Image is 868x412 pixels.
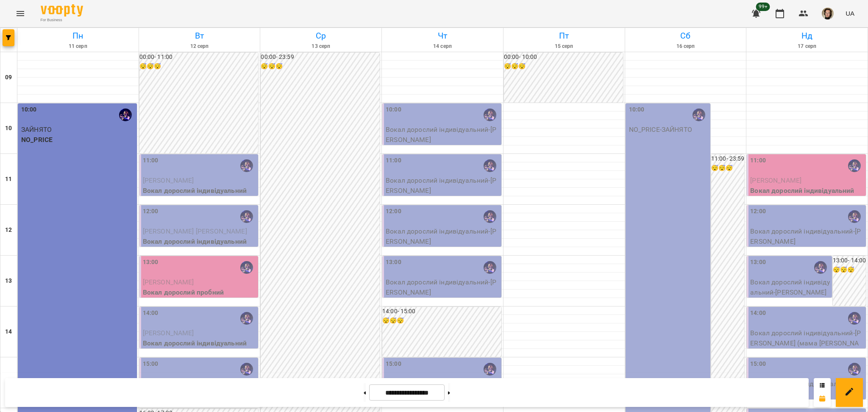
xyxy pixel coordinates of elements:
[21,105,37,114] label: 10:00
[484,109,496,121] img: Христина Андреєва [вокал]
[750,309,766,318] label: 14:00
[750,359,766,369] label: 15:00
[261,62,380,71] h6: 😴😴😴
[750,258,766,267] label: 13:00
[383,42,502,50] h6: 14 серп
[5,124,12,133] h6: 10
[240,159,253,172] img: Христина Андреєва [вокал]
[750,207,766,216] label: 12:00
[822,8,834,19] img: ca42d86af298de2cee48a02f10d5ecd3.jfif
[143,207,159,216] label: 12:00
[748,29,866,42] h6: Нд
[143,359,159,369] label: 15:00
[5,225,12,235] h6: 12
[693,109,705,121] img: Христина Андреєва [вокал]
[240,261,253,274] img: Христина Андреєва [вокал]
[833,256,866,265] h6: 13:00 - 14:00
[240,363,253,376] img: Христина Андреєва [вокал]
[386,125,500,145] p: Вокал дорослий індивідуальний - [PERSON_NAME]
[140,29,259,42] h6: Вт
[262,42,380,50] h6: 13 серп
[143,309,159,318] label: 14:00
[139,62,259,71] h6: 😴😴😴
[386,175,500,195] p: Вокал дорослий індивідуальний - [PERSON_NAME]
[505,42,623,50] h6: 15 серп
[21,125,52,134] span: ЗАЙНЯТО
[626,42,745,50] h6: 16 серп
[386,207,401,216] label: 12:00
[143,227,247,235] span: [PERSON_NAME] [PERSON_NAME]
[10,3,31,24] button: Menu
[750,226,864,246] p: Вокал дорослий індивідуальний - [PERSON_NAME]
[21,135,135,145] p: NO_PRICE
[846,9,854,18] span: UA
[143,186,257,196] p: Вокал дорослий індивідуальний
[629,105,645,114] label: 10:00
[143,278,194,286] span: [PERSON_NAME]
[143,258,159,267] label: 13:00
[484,159,496,172] img: Христина Андреєва [вокал]
[814,261,827,274] img: Христина Андреєва [вокал]
[848,159,861,172] img: Христина Андреєва [вокал]
[143,329,194,337] span: [PERSON_NAME]
[143,176,194,184] span: [PERSON_NAME]
[5,175,12,184] h6: 11
[848,210,861,223] img: Христина Андреєва [вокал]
[19,29,137,42] h6: Пн
[143,156,159,165] label: 11:00
[262,29,380,42] h6: Ср
[842,6,858,21] button: UA
[5,327,12,337] h6: 14
[504,53,623,62] h6: 00:00 - 10:00
[750,328,864,358] p: Вокал дорослий індивідуальний - [PERSON_NAME] (мама [PERSON_NAME])
[750,156,766,165] label: 11:00
[240,312,253,325] img: Христина Андреєва [вокал]
[386,277,500,297] p: Вокал дорослий індивідуальний - [PERSON_NAME]
[119,109,132,121] img: Христина Андреєва [вокал]
[143,338,257,348] p: Вокал дорослий індивідуальний
[386,258,401,267] label: 13:00
[833,265,866,275] h6: 😴😴😴
[386,156,401,165] label: 11:00
[5,73,12,82] h6: 09
[382,316,501,326] h6: 😴😴😴
[711,164,744,173] h6: 😴😴😴
[382,307,501,316] h6: 14:00 - 15:00
[484,363,496,376] img: Христина Андреєва [вокал]
[261,53,380,62] h6: 00:00 - 23:59
[629,125,709,135] p: NO_PRICE - ЗАЙНЯТО
[711,154,744,164] h6: 11:00 - 23:59
[240,210,253,223] img: Христина Андреєва [вокал]
[505,29,623,42] h6: Пт
[19,42,137,50] h6: 11 серп
[143,287,257,298] p: Вокал дорослий пробний
[750,186,864,196] p: Вокал дорослий індивідуальний
[386,226,500,246] p: Вокал дорослий індивідуальний - [PERSON_NAME]
[383,29,502,42] h6: Чт
[848,363,861,376] img: Христина Андреєва [вокал]
[750,277,830,297] p: Вокал дорослий індивідуальний - [PERSON_NAME]
[41,17,83,23] span: For Business
[139,53,259,62] h6: 00:00 - 11:00
[626,29,745,42] h6: Сб
[748,42,866,50] h6: 17 серп
[848,312,861,325] div: Христина Андреєва [вокал]
[504,62,623,71] h6: 😴😴😴
[484,261,496,274] img: Христина Андреєва [вокал]
[41,4,83,17] img: Voopty Logo
[484,210,496,223] div: Христина Андреєва [вокал]
[386,105,401,114] label: 10:00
